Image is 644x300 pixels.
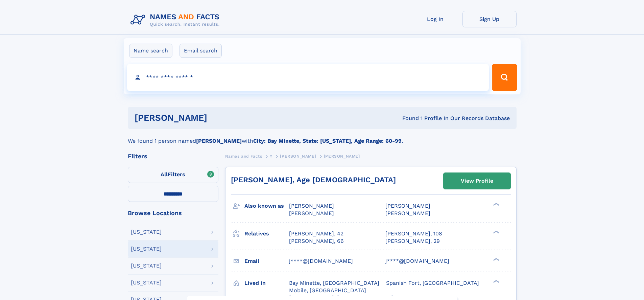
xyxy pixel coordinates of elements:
[444,173,510,189] a: View Profile
[128,153,218,159] div: Filters
[270,152,272,160] a: Y
[135,114,305,122] h1: [PERSON_NAME]
[305,115,510,122] div: Found 1 Profile In Our Records Database
[244,200,289,212] h3: Also known as
[408,11,462,27] a: Log In
[196,138,242,144] b: [PERSON_NAME]
[161,171,168,178] span: All
[244,255,289,267] h3: Email
[492,279,500,283] div: ❯
[289,203,334,209] span: [PERSON_NAME]
[492,257,500,261] div: ❯
[492,202,500,207] div: ❯
[280,152,316,160] a: [PERSON_NAME]
[244,228,289,239] h3: Relatives
[253,138,402,144] b: City: Bay Minette, State: [US_STATE], Age Range: 60-99
[129,44,172,58] label: Name search
[289,210,334,216] span: [PERSON_NAME]
[128,11,225,29] img: Logo Names and Facts
[324,154,360,159] span: [PERSON_NAME]
[231,176,396,184] a: [PERSON_NAME], Age [DEMOGRAPHIC_DATA]
[128,129,517,145] div: We found 1 person named with .
[289,230,343,237] a: [PERSON_NAME], 42
[386,280,479,286] span: Spanish Fort, [GEOGRAPHIC_DATA]
[289,287,366,294] span: Mobile, [GEOGRAPHIC_DATA]
[462,11,517,27] a: Sign Up
[270,154,272,159] span: Y
[127,64,489,91] input: search input
[280,154,316,159] span: [PERSON_NAME]
[180,44,222,58] label: Email search
[492,64,517,91] button: Search Button
[385,237,440,245] a: [PERSON_NAME], 29
[385,210,430,216] span: [PERSON_NAME]
[492,230,500,234] div: ❯
[461,173,493,189] div: View Profile
[289,237,344,245] a: [PERSON_NAME], 66
[289,280,379,286] span: Bay Minette, [GEOGRAPHIC_DATA]
[131,246,162,252] div: [US_STATE]
[131,263,162,269] div: [US_STATE]
[128,167,218,183] label: Filters
[131,280,162,285] div: [US_STATE]
[131,229,162,235] div: [US_STATE]
[225,152,262,160] a: Names and Facts
[128,210,218,216] div: Browse Locations
[244,277,289,289] h3: Lived in
[385,230,442,237] a: [PERSON_NAME], 108
[385,203,430,209] span: [PERSON_NAME]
